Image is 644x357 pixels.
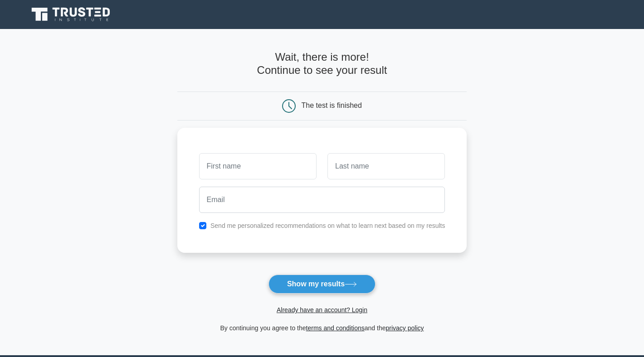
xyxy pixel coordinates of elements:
[177,51,467,77] h4: Wait, there is more! Continue to see your result
[306,324,365,332] a: terms and conditions
[172,323,473,333] div: By continuing you agree to the and the
[268,275,376,294] button: Show my results
[210,222,445,229] label: Send me personalized recommendations on what to learn next based on my results
[386,324,424,332] a: privacy policy
[327,153,445,179] input: Last name
[199,187,445,213] input: Email
[302,101,362,109] div: The test is finished
[277,306,367,314] a: Already have an account? Login
[199,153,317,179] input: First name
